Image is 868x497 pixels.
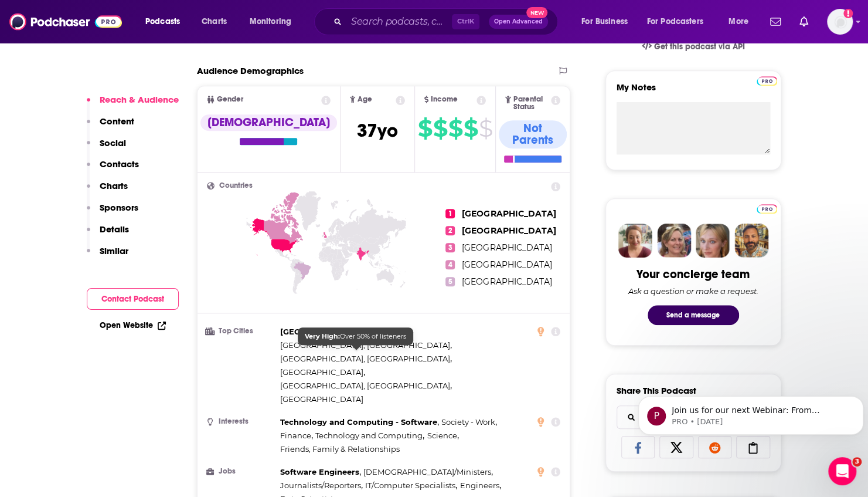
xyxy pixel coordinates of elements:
input: Email address or username... [627,406,760,428]
span: , [460,479,501,492]
b: Very High: [305,332,340,340]
input: Search podcasts, credits, & more... [346,12,452,31]
span: Podcasts [145,13,180,30]
span: Logged in as WE_Broadcast1 [827,9,853,35]
button: open menu [573,12,642,31]
p: Contacts [100,158,139,170]
button: open menu [241,12,307,31]
button: open menu [720,12,763,31]
button: Social [87,137,126,159]
span: , [315,429,424,442]
div: Search followers [617,405,770,429]
span: Software Engineers [280,467,359,476]
button: Send a message [648,305,739,325]
span: $ [448,119,462,138]
span: , [280,429,313,442]
span: Over 50% of listeners [305,332,406,340]
span: 3 [852,457,862,466]
button: Contacts [87,158,139,180]
button: Contact Podcast [87,288,179,310]
a: Charts [194,12,234,31]
a: Pro website [757,202,777,214]
a: Show notifications dropdown [765,12,785,32]
span: [GEOGRAPHIC_DATA] [462,276,552,287]
a: Get this podcast via API [632,32,754,61]
span: [GEOGRAPHIC_DATA] [280,327,369,336]
img: Podchaser - Follow, Share and Rate Podcasts [9,11,122,33]
span: Income [431,96,458,103]
span: Age [358,96,372,103]
p: Sponsors [100,202,138,213]
span: For Business [581,13,628,30]
span: , [427,429,459,442]
div: [DEMOGRAPHIC_DATA] [200,114,337,131]
img: Sydney Profile [618,224,652,258]
span: $ [418,119,432,138]
span: Ctrl K [452,14,479,29]
label: My Notes [617,82,770,102]
span: Join us for our next Webinar: From Pushback to Payoff: Building Buy-In for Niche Podcast Placemen... [38,34,213,300]
span: $ [464,119,478,138]
span: , [280,366,365,379]
span: , [280,465,361,479]
img: Podchaser Pro [757,76,777,86]
a: Share on Facebook [621,436,655,458]
span: Engineers [460,481,499,490]
span: [GEOGRAPHIC_DATA] [462,242,552,253]
span: For Podcasters [647,13,703,30]
a: Show notifications dropdown [795,12,813,32]
span: $ [479,119,492,138]
span: 1 [445,209,455,218]
span: Countries [219,182,253,190]
p: Content [100,116,134,127]
span: , [280,325,370,339]
span: 37 yo [357,119,398,142]
button: Reach & Audience [87,94,179,116]
span: Science [427,431,457,440]
button: Details [87,224,129,245]
p: Social [100,137,126,148]
span: , [280,339,452,352]
span: New [526,7,547,18]
span: , [280,379,452,393]
h2: Audience Demographics [197,65,304,76]
p: Similar [100,245,128,256]
span: 2 [445,226,455,235]
svg: Add a profile image [843,9,853,18]
span: Friends, Family & Relationships [280,444,400,454]
span: [GEOGRAPHIC_DATA] [280,394,363,404]
button: open menu [639,12,720,31]
div: Your concierge team [636,267,750,282]
span: [GEOGRAPHIC_DATA], [GEOGRAPHIC_DATA] [280,340,450,350]
span: Technology and Computing [315,431,423,440]
button: Similar [87,245,128,267]
span: Open Advanced [494,19,543,25]
span: , [280,352,452,366]
span: Monitoring [250,13,291,30]
img: Podchaser Pro [757,204,777,214]
img: User Profile [827,9,853,35]
img: Jon Profile [734,224,768,258]
img: Barbara Profile [657,224,691,258]
span: , [365,479,457,492]
button: Sponsors [87,202,138,224]
button: open menu [137,12,195,31]
span: Parental Status [513,96,549,111]
div: Search podcasts, credits, & more... [325,8,569,35]
p: Charts [100,180,128,191]
span: Get this podcast via API [653,42,744,52]
iframe: Intercom notifications message [634,371,868,454]
span: Society - Work [441,417,495,427]
span: [GEOGRAPHIC_DATA] [462,208,556,219]
div: Not Parents [499,120,567,148]
span: [GEOGRAPHIC_DATA], [GEOGRAPHIC_DATA] [280,381,450,390]
span: Technology and Computing - Software [280,417,437,427]
span: More [729,13,748,30]
span: Finance [280,431,311,440]
span: [GEOGRAPHIC_DATA] [462,259,552,270]
span: , [441,415,497,429]
button: Charts [87,180,128,202]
